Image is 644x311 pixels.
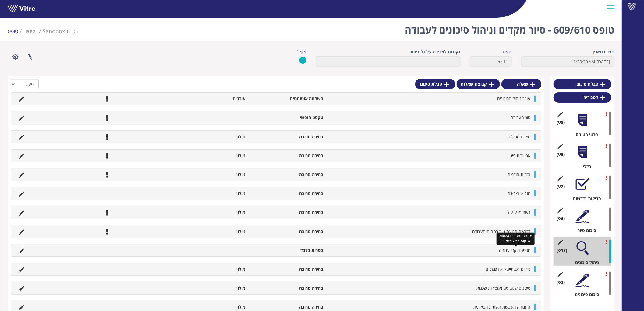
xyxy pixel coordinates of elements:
[171,209,249,215] li: מילון
[497,233,535,245] div: מספר מזהה: 368241 מיקום ברשימה: 11
[249,115,326,121] li: טקסט חופשי
[554,79,611,89] a: טבלת סיכום
[249,190,326,196] li: בחירה מרובה
[503,49,512,55] label: שפה
[171,266,249,272] li: מילון
[171,153,249,159] li: מילון
[554,92,611,103] a: קטגוריה
[171,96,249,102] li: עובדים
[501,79,541,89] a: שאלה
[249,171,326,178] li: בחירה מרובה
[43,27,78,35] span: 288
[472,228,530,234] span: נדרשת תנועת נייד בתחום העבודה
[508,153,530,158] span: אפשרות פינוי
[499,247,530,253] span: מספר מוקדי עבודה
[558,196,611,202] div: בדיקות נדרשות
[592,49,614,55] label: נוצר בתאריך
[415,79,455,89] a: טבלת סיכום
[497,96,530,101] span: עורך ניהול הסיכונים
[411,49,461,55] label: נקודות לצבירה על כל דיווח
[171,190,249,196] li: מילון
[506,209,530,215] span: רשת מגע עילי
[557,247,567,253] span: (17 )
[249,96,326,102] li: השלמה אוטומטית
[249,304,326,310] li: בחירה מרובה
[486,266,530,272] span: ניידים רכבתיים/לא רכבתיים
[476,285,530,291] span: סיכונים שנובעים ממסילות שכנות
[558,292,611,298] div: סיכום סיכונים
[558,228,611,234] div: סיכום סיור
[405,15,614,41] h1: טופס 609/610 - סיור מקדים וניהול סיכונים לעבודה
[171,285,249,291] li: מילון
[557,279,565,285] span: (2 )
[249,285,326,291] li: בחירה מרובה
[249,209,326,215] li: בחירה מרובה
[171,228,249,235] li: מילון
[249,228,326,235] li: בחירה מרובה
[558,260,611,266] div: ניהול סיכונים
[171,304,249,310] li: מילון
[297,49,306,55] label: פעיל
[558,132,611,138] div: פרטי הטופס
[171,134,249,140] li: מילון
[509,134,530,140] span: מצב המסילה
[557,183,565,189] span: (7 )
[558,164,611,170] div: כללי
[249,266,326,272] li: בחירה מרובה
[171,171,249,178] li: מילון
[511,115,530,120] span: סוג העבודה
[557,151,565,157] span: (8 )
[249,153,326,159] li: בחירה מרובה
[508,190,530,196] span: מזג אויר/ראות
[8,27,23,35] li: טופס
[23,27,37,35] a: טפסים
[557,215,565,221] span: (3 )
[457,79,500,89] a: קבוצת שאלות
[249,134,326,140] li: בחירה מרובה
[508,171,530,177] span: רכבות חולפות
[557,119,565,125] span: (5 )
[249,247,326,253] li: ספרות בלבד
[473,304,530,310] span: העבודה משבשת תשתית מסילתית
[299,56,306,64] img: yes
